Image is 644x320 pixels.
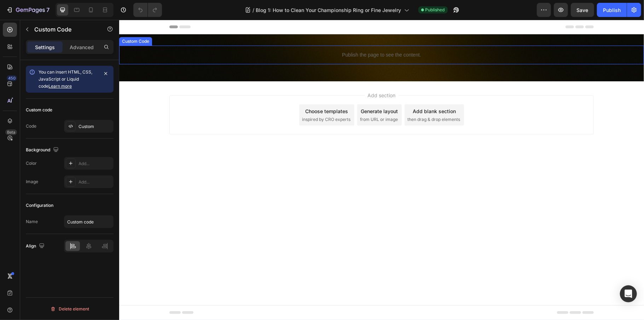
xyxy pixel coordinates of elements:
[26,107,52,113] div: Custom code
[26,202,53,209] div: Configuration
[7,75,17,81] div: 450
[119,20,644,320] iframe: Design area
[577,7,588,13] span: Save
[79,123,112,130] div: Custom
[133,3,162,17] div: Undo/Redo
[46,6,50,14] p: 7
[34,25,94,34] p: Custom Code
[26,160,37,167] div: Color
[571,3,594,17] button: Save
[26,123,36,129] div: Code
[603,6,621,14] div: Publish
[39,69,92,89] span: You can insert HTML, CSS, JavaScript or Liquid code
[597,3,627,17] button: Publish
[183,97,231,103] span: inspired by CRO experts
[3,3,53,17] button: 7
[79,179,112,185] div: Add...
[620,285,637,302] div: Open Intercom Messenger
[242,88,279,95] div: Generate layout
[35,43,55,51] p: Settings
[425,7,445,13] span: Published
[26,242,46,251] div: Align
[50,305,89,313] div: Delete element
[186,88,229,95] div: Choose templates
[70,43,94,51] p: Advanced
[241,97,279,103] span: from URL or image
[253,6,255,14] span: /
[5,129,17,135] div: Beta
[79,161,112,167] div: Add...
[288,97,341,103] span: then drag & drop elements
[246,72,279,79] span: Add section
[26,179,38,185] div: Image
[26,303,114,315] button: Delete element
[256,6,401,14] span: Blog 1: How to Clean Your Championship Ring or Fine Jewelry
[26,219,38,225] div: Name
[48,83,72,89] a: Learn more
[26,145,60,155] div: Background
[294,88,337,95] div: Add blank section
